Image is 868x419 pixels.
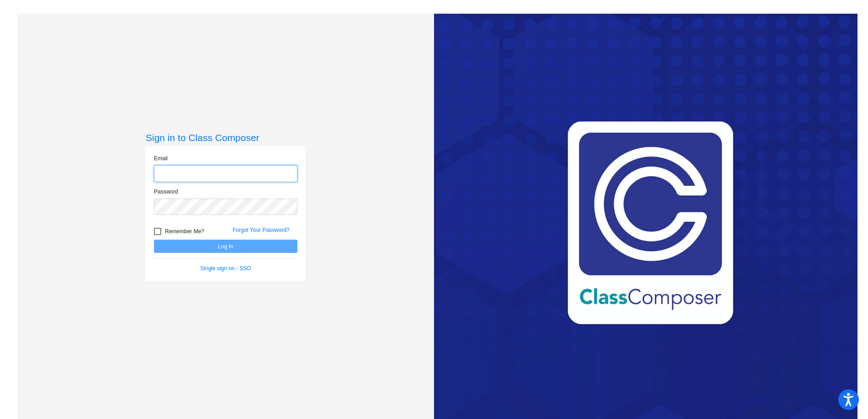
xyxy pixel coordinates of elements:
a: Forgot Your Password? [233,227,290,233]
label: Email [154,154,168,162]
span: Remember Me? [165,226,204,237]
h3: Sign in to Class Composer [146,132,306,143]
a: Single sign on - SSO [200,265,251,272]
button: Log In [154,240,297,253]
label: Password [154,188,178,196]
